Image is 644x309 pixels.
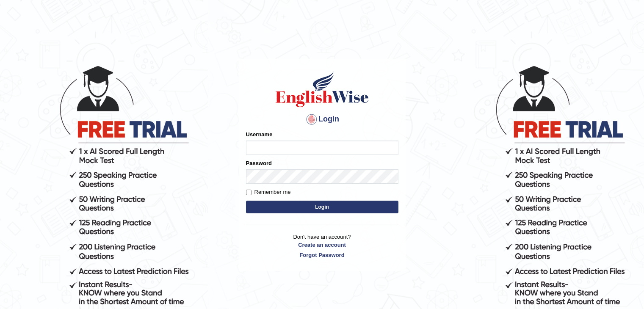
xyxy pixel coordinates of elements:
p: Don't have an account? [246,233,398,259]
button: Login [246,201,398,213]
input: Remember me [246,190,252,195]
a: Forgot Password [246,251,398,259]
label: Username [246,130,273,138]
a: Create an account [246,241,398,249]
label: Remember me [246,188,291,196]
label: Password [246,159,272,167]
img: Logo of English Wise sign in for intelligent practice with AI [274,70,370,108]
h4: Login [246,113,398,126]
